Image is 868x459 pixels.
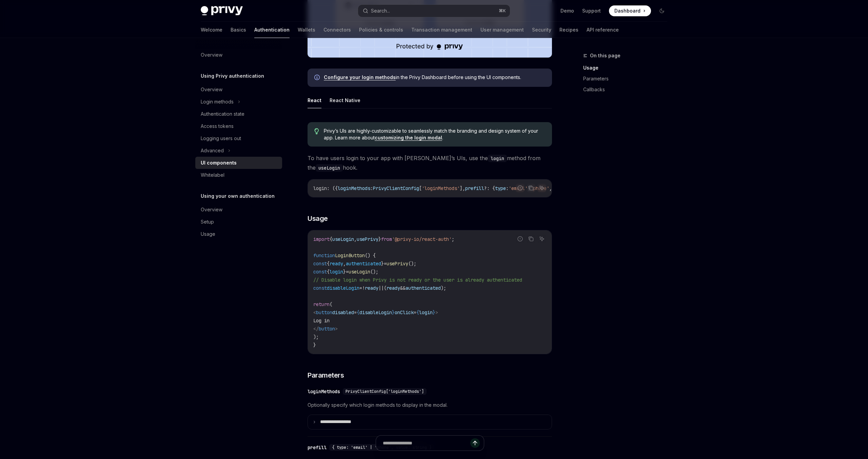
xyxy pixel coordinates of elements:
[354,309,357,315] span: =
[349,269,370,275] span: useLogin
[316,164,343,172] code: useLogin
[201,134,241,142] div: Logging users out
[370,185,373,191] span: :
[195,120,282,132] a: Access tokens
[392,309,395,315] span: }
[313,334,319,340] span: );
[416,309,419,315] span: {
[422,185,460,191] span: 'loginMethods'
[332,309,354,315] span: disabled
[378,236,381,242] span: }
[324,74,545,81] span: in the Privy Dashboard before using the UI components.
[313,285,327,291] span: const
[495,185,506,191] span: type
[392,236,452,242] span: '@privy-io/react-auth'
[314,75,321,81] svg: Info
[387,261,408,267] span: usePrivy
[201,230,215,238] div: Usage
[509,185,528,191] span: 'email'
[308,153,552,172] span: To have users login to your app with [PERSON_NAME]’s UIs, use the method from the hook.
[195,83,282,96] a: Overview
[308,401,552,409] span: Optionally specify which login methods to display in the modal.
[460,185,465,191] span: ],
[201,147,224,155] div: Advanced
[201,51,222,59] div: Overview
[298,22,315,38] a: Wallets
[527,184,535,192] button: Copy the contents from the code block
[201,206,222,214] div: Overview
[414,309,416,315] span: =
[365,252,376,259] span: () {
[308,370,344,380] span: Parameters
[313,342,316,348] span: }
[314,128,319,134] svg: Tip
[411,22,472,38] a: Transaction management
[359,22,403,38] a: Policies & controls
[587,22,619,38] a: API reference
[201,6,243,16] img: dark logo
[323,22,351,38] a: Connectors
[480,22,524,38] a: User management
[408,261,416,267] span: ();
[614,7,640,14] span: Dashboard
[582,7,601,14] a: Support
[488,155,507,162] code: login
[357,309,359,315] span: {
[656,5,667,16] button: Toggle dark mode
[359,309,392,315] span: disableLogin
[201,159,237,167] div: UI components
[532,22,551,38] a: Security
[516,184,525,192] button: Report incorrect code
[406,285,441,291] span: authenticated
[506,185,509,191] span: :
[313,261,327,267] span: const
[357,236,378,242] span: usePrivy
[195,49,282,61] a: Overview
[330,261,343,267] span: ready
[330,269,343,275] span: login
[330,92,360,108] button: React Native
[381,261,384,267] span: }
[343,261,346,267] span: ,
[313,236,330,242] span: import
[346,261,381,267] span: authenticated
[400,285,406,291] span: &&
[338,185,370,191] span: loginMethods
[313,277,522,283] span: // Disable login when Privy is not ready or the user is already authenticated
[319,326,335,332] span: button
[195,157,282,169] a: UI components
[419,309,433,315] span: login
[370,269,378,275] span: ();
[549,185,552,191] span: ,
[387,285,400,291] span: ready
[201,85,222,94] div: Overview
[346,269,349,275] span: =
[583,84,673,95] a: Callbacks
[313,185,327,191] span: login
[537,184,546,192] button: Ask AI
[395,309,414,315] span: onClick
[195,204,282,216] a: Overview
[590,52,620,60] span: On this page
[231,22,246,38] a: Basics
[195,228,282,240] a: Usage
[327,185,338,191] span: : ({
[365,285,378,291] span: ready
[195,132,282,145] a: Logging users out
[313,252,335,259] span: function
[484,185,495,191] span: ?: {
[201,110,244,118] div: Authentication state
[452,236,454,242] span: ;
[384,261,387,267] span: =
[470,438,480,448] button: Send message
[201,218,214,226] div: Setup
[324,128,545,141] span: Privy’s UIs are highly-customizable to seamlessly match the branding and design system of your ap...
[435,309,438,315] span: >
[362,285,365,291] span: !
[332,236,354,242] span: useLogin
[378,285,384,291] span: ||
[583,73,673,84] a: Parameters
[195,169,282,181] a: Whitelabel
[609,5,651,16] a: Dashboard
[201,22,222,38] a: Welcome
